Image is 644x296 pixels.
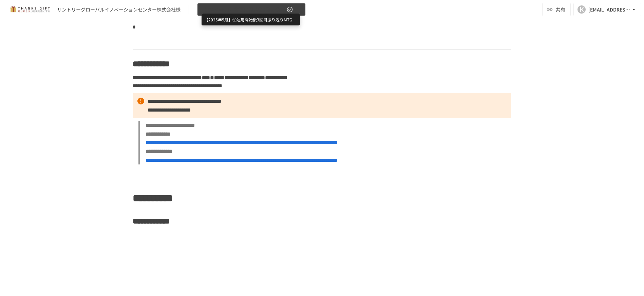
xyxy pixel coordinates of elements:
span: 共有 [556,6,565,13]
div: サントリーグローバルイノベーションセンター株式会社様 [57,6,181,13]
span: 【2025年5月】⑥運用開始後3回目振り返りMTG [202,5,285,14]
img: mMP1OxWUAhQbsRWCurg7vIHe5HqDpP7qZo7fRoNLXQh [8,4,52,15]
div: K [577,5,586,14]
div: [EMAIL_ADDRESS][DOMAIN_NAME] [588,5,630,14]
